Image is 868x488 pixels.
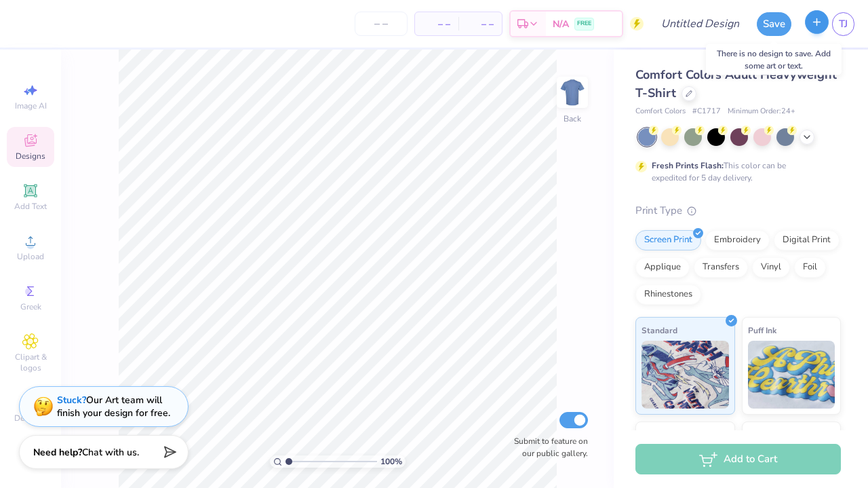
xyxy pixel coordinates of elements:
div: Back [564,113,581,125]
strong: Need help? [33,446,82,459]
div: Digital Print [774,230,840,250]
div: Transfers [694,257,748,278]
label: Submit to feature on our public gallery. [507,435,588,459]
div: Our Art team will finish your design for free. [57,394,170,419]
span: Comfort Colors [635,106,686,117]
div: There is no design to save. Add some art or text. [706,44,842,75]
div: Foil [794,257,826,278]
span: Designs [16,151,45,162]
span: Chat with us. [82,446,139,459]
div: This color can be expedited for 5 day delivery. [652,159,818,184]
span: Metallic & Glitter Ink [748,428,828,442]
span: TJ [839,16,848,32]
span: Puff Ink [748,323,776,337]
span: Comfort Colors Adult Heavyweight T-Shirt [635,67,837,101]
span: – – [423,17,450,31]
span: # C1717 [692,106,721,117]
span: Greek [20,301,41,312]
span: Standard [642,323,677,337]
span: Decorate [14,413,47,424]
div: Rhinestones [635,284,701,305]
div: Screen Print [635,230,701,250]
span: FREE [577,19,591,29]
span: Clipart & logos [7,352,54,373]
input: Untitled Design [650,10,750,37]
strong: Stuck? [57,394,86,407]
span: Image AI [15,100,47,111]
div: Embroidery [705,230,770,250]
div: Print Type [635,203,841,219]
strong: Fresh Prints Flash: [652,160,724,171]
img: Standard [642,341,729,409]
span: Neon Ink [642,428,675,442]
span: Add Text [14,201,47,212]
span: N/A [553,17,569,31]
a: TJ [832,12,854,36]
button: Save [757,12,791,36]
span: Minimum Order: 24 + [728,106,795,117]
span: – – [467,17,494,31]
span: Upload [17,251,44,262]
input: – – [355,12,408,36]
span: 100 % [380,455,402,468]
img: Puff Ink [748,341,835,409]
div: Applique [635,257,690,278]
div: Vinyl [752,257,790,278]
img: Back [559,79,586,106]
